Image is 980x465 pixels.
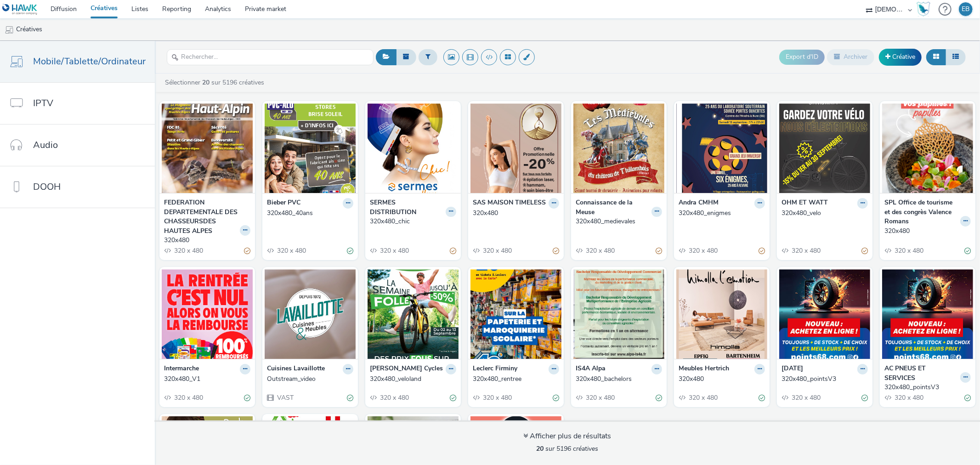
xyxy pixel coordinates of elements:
[861,393,868,403] div: Valide
[576,217,662,226] a: 320x480_medievales
[782,374,868,384] a: 320x480_pointsV3
[679,209,761,218] div: 320x480_enigmes
[917,2,930,17] div: Hawk Academy
[244,246,250,255] div: Partiellement valide
[553,246,559,255] div: Partiellement valide
[573,103,664,193] img: 320x480_medievales visual
[884,383,967,392] div: 320x480_pointsV3
[162,103,253,193] img: 320x480 visual
[265,103,356,193] img: 320x480_40ans visual
[164,374,250,384] a: 320x480_V1
[379,246,409,255] span: 320 x 480
[946,49,966,65] button: Liste
[370,217,453,226] div: 320x480_chic
[33,96,53,110] span: IPTV
[173,393,203,402] span: 320 x 480
[585,393,615,402] span: 320 x 480
[759,246,765,255] div: Partiellement valide
[267,364,325,374] strong: Cuisines Lavaillotte
[276,393,294,402] span: VAST
[884,364,958,383] strong: AC PNEUS ET SERVICES
[884,198,958,226] strong: SPL Office de tourisme et des congrès Valence Romans
[917,2,934,17] a: Hawk Academy
[782,209,864,218] div: 320x480_velo
[370,198,443,217] strong: SERMES DISTRIBUTION
[676,103,767,193] img: 320x480_enigmes visual
[370,374,453,384] div: 320x480_veloland
[688,393,718,402] span: 320 x 480
[347,393,353,403] div: Valide
[576,374,662,384] a: 320x480_bachelors
[524,431,612,442] div: Afficher plus de résultats
[779,50,825,64] button: Export d'ID
[267,198,300,209] strong: Bieber PVC
[884,383,971,392] a: 320x480_pointsV3
[167,49,374,65] input: Rechercher...
[884,227,971,236] a: 320x480
[164,198,238,236] strong: FEDERATION DEPARTEMENTALE DES CHASSEURSDES HAUTES ALPES
[347,246,353,255] div: Valide
[759,393,765,403] div: Valide
[827,49,874,65] button: Archiver
[782,364,803,374] strong: [DATE]
[368,269,459,359] img: 320x480_veloland visual
[482,393,512,402] span: 320 x 480
[473,209,555,218] div: 320x480
[370,217,456,226] a: 320x480_chic
[679,198,719,209] strong: Andra CMHM
[370,364,443,374] strong: [PERSON_NAME] Cycles
[791,246,821,255] span: 320 x 480
[164,364,199,374] strong: Intermarche
[379,393,409,402] span: 320 x 480
[879,49,922,65] a: Créative
[782,198,828,209] strong: OHM ET WATT
[450,393,456,403] div: Valide
[267,374,353,384] a: Outstream_video
[276,246,306,255] span: 320 x 480
[33,138,58,152] span: Audio
[962,2,970,16] div: EB
[2,4,38,15] img: undefined Logo
[473,374,555,384] div: 320x480_rentree
[33,180,61,193] span: DOOH
[164,236,247,245] div: 320x480
[470,103,561,193] img: 320x480 visual
[791,393,821,402] span: 320 x 480
[882,269,973,359] img: 320x480_pointsV3 visual
[162,269,253,359] img: 320x480_V1 visual
[679,374,765,384] a: 320x480
[782,209,868,218] a: 320x480_velo
[202,78,210,87] strong: 20
[553,393,559,403] div: Valide
[782,374,864,384] div: 320x480_pointsV3
[482,246,512,255] span: 320 x 480
[267,209,353,218] a: 320x480_40ans
[5,25,14,34] img: mobile
[884,227,967,236] div: 320x480
[470,269,561,359] img: 320x480_rentree visual
[164,236,250,245] a: 320x480
[164,78,268,87] a: Sélectionner sur 5196 créatives
[882,103,973,193] img: 320x480 visual
[679,374,761,384] div: 320x480
[370,374,456,384] a: 320x480_veloland
[676,269,767,359] img: 320x480 visual
[576,198,649,217] strong: Connaissance de la Meuse
[894,393,923,402] span: 320 x 480
[576,374,658,384] div: 320x480_bachelors
[585,246,615,255] span: 320 x 480
[576,217,658,226] div: 320x480_medievales
[450,246,456,255] div: Partiellement valide
[244,393,250,403] div: Valide
[267,374,350,384] div: Outstream_video
[473,374,559,384] a: 320x480_rentree
[473,364,517,374] strong: Leclerc Firminy
[576,364,606,374] strong: IS4A Alpa
[33,55,146,68] span: Mobile/Tablette/Ordinateur
[964,393,971,403] div: Valide
[861,246,868,255] div: Partiellement valide
[164,374,247,384] div: 320x480_V1
[679,209,765,218] a: 320x480_enigmes
[473,198,546,209] strong: SAS MAISON TIMELESS
[688,246,718,255] span: 320 x 480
